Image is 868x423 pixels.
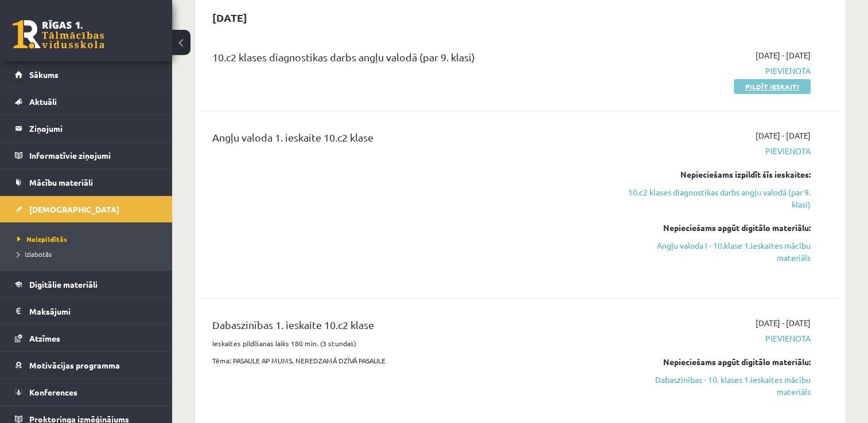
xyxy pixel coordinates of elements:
h2: [DATE] [201,4,259,31]
a: Motivācijas programma [15,352,158,378]
a: Informatīvie ziņojumi [15,142,158,169]
span: Sākums [29,69,59,80]
span: Motivācijas programma [29,360,120,370]
a: Digitālie materiāli [15,271,158,297]
a: Konferences [15,379,158,405]
span: Pievienota [622,65,811,77]
span: [DATE] - [DATE] [756,49,811,61]
a: Aktuāli [15,88,158,115]
span: Aktuāli [29,96,57,107]
div: Nepieciešams apgūt digitālo materiālu: [622,356,811,368]
div: Angļu valoda 1. ieskaite 10.c2 klase [212,130,605,151]
span: Konferences [29,387,77,397]
a: Izlabotās [17,249,161,259]
a: Mācību materiāli [15,169,158,195]
span: Pievienota [622,332,811,344]
span: [DATE] - [DATE] [756,130,811,142]
a: Maksājumi [15,298,158,324]
a: Ziņojumi [15,115,158,142]
span: Mācību materiāli [29,177,93,187]
div: Nepieciešams izpildīt šīs ieskaites: [622,169,811,181]
span: Neizpildītās [17,234,67,244]
span: Digitālie materiāli [29,279,98,289]
a: Neizpildītās [17,234,161,244]
span: [DATE] - [DATE] [756,317,811,329]
span: Pievienota [622,145,811,157]
span: Atzīmes [29,333,60,343]
a: Pildīt ieskaiti [734,79,811,94]
a: 10.c2 klases diagnostikas darbs angļu valodā (par 9. klasi) [622,186,811,210]
span: Izlabotās [17,249,52,258]
a: [DEMOGRAPHIC_DATA] [15,196,158,222]
p: Tēma: PASAULE AP MUMS. NEREDZAMĀ DZĪVĀ PASAULE [212,355,605,366]
legend: Ziņojumi [29,115,158,142]
legend: Maksājumi [29,298,158,324]
a: Sākums [15,61,158,88]
span: [DEMOGRAPHIC_DATA] [29,204,119,214]
legend: Informatīvie ziņojumi [29,142,158,169]
a: Angļu valoda I - 10.klase 1.ieskaites mācību materiāls [622,240,811,264]
div: Nepieciešams apgūt digitālo materiālu: [622,222,811,234]
a: Atzīmes [15,325,158,351]
p: Ieskaites pildīšanas laiks 180 min. (3 stundas) [212,338,605,348]
a: Rīgas 1. Tālmācības vidusskola [13,20,104,49]
div: Dabaszinības 1. ieskaite 10.c2 klase [212,317,605,338]
a: Dabaszinības - 10. klases 1.ieskaites mācību materiāls [622,374,811,398]
div: 10.c2 klases diagnostikas darbs angļu valodā (par 9. klasi) [212,49,605,70]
